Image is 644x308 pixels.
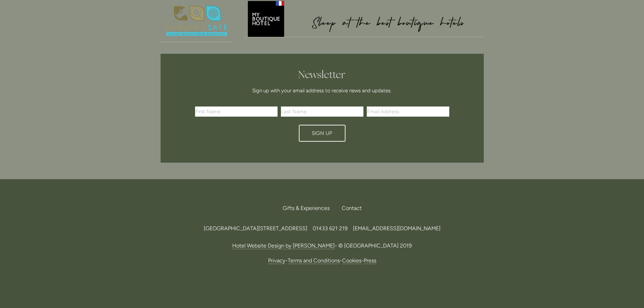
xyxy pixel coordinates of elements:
[197,69,447,81] h2: Newsletter
[312,130,332,136] span: Sign Up
[195,106,278,117] input: First Name
[336,201,362,216] div: Contact
[268,257,285,264] a: Privacy
[353,225,440,232] a: [EMAIL_ADDRESS][DOMAIN_NAME]
[313,225,348,232] span: 01433 621 219
[364,257,376,264] a: Press
[232,242,335,249] a: Hotel Website Design by [PERSON_NAME]
[288,257,340,264] a: Terms and Conditions
[283,205,330,211] span: Gifts & Experiences
[342,257,361,264] a: Cookies
[283,201,335,216] a: Gifts & Experiences
[161,256,484,265] p: - - -
[367,106,449,117] input: Email Address
[299,125,345,142] button: Sign Up
[281,106,363,117] input: Last Name
[197,87,447,95] p: Sign up with your email address to receive news and updates.
[161,241,484,250] p: - © [GEOGRAPHIC_DATA] 2019
[204,225,307,232] span: [GEOGRAPHIC_DATA][STREET_ADDRESS]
